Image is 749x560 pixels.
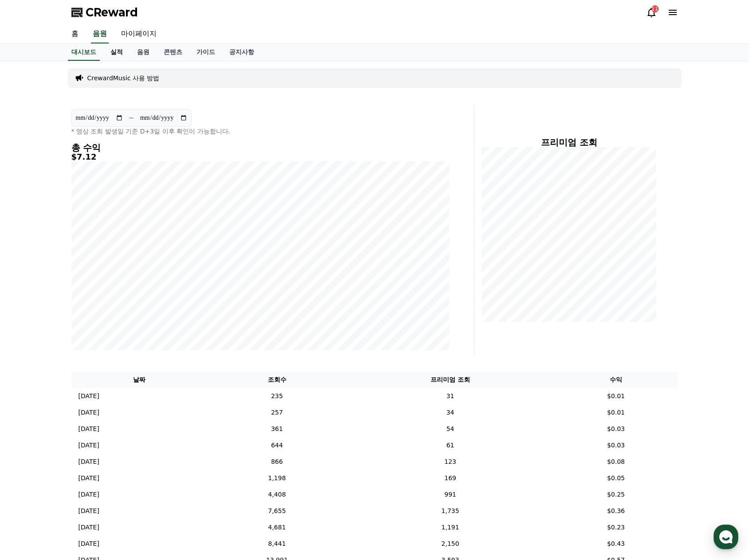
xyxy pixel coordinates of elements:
span: 설정 [137,294,148,302]
p: * 영상 조회 발생일 기준 D+3일 이후 확인이 가능합니다. [71,127,449,136]
td: $0.23 [554,519,678,536]
p: [DATE] [78,457,99,466]
td: $0.05 [554,470,678,486]
td: 8,441 [208,536,347,552]
a: 콘텐츠 [157,44,189,61]
span: CReward [86,5,138,20]
p: [DATE] [78,408,99,417]
a: 음원 [130,44,157,61]
span: 대화 [81,295,92,302]
td: 61 [346,437,554,454]
td: $0.25 [554,486,678,503]
p: [DATE] [78,474,99,483]
a: 가이드 [189,44,222,61]
a: 마이페이지 [114,25,164,43]
td: $0.03 [554,437,678,454]
p: ~ [129,113,134,123]
th: 수익 [554,372,678,388]
td: 1,191 [346,519,554,536]
td: 866 [208,454,347,470]
p: [DATE] [78,441,99,450]
a: 홈 [3,281,59,303]
td: $0.03 [554,421,678,437]
p: [DATE] [78,424,99,434]
td: 2,150 [346,536,554,552]
td: $0.01 [554,388,678,404]
a: CReward [71,5,138,20]
a: 공지사항 [222,44,261,61]
td: 34 [346,404,554,421]
td: 169 [346,470,554,486]
p: [DATE] [78,392,99,401]
td: 1,735 [346,503,554,519]
p: [DATE] [78,539,99,548]
span: 홈 [28,294,33,302]
a: 실적 [103,44,130,61]
td: 644 [208,437,347,454]
td: 4,681 [208,519,347,536]
th: 프리미엄 조회 [346,372,554,388]
th: 조회수 [208,372,347,388]
td: $0.08 [554,454,678,470]
div: 11 [651,5,659,12]
td: 7,655 [208,503,347,519]
p: [DATE] [78,523,99,532]
td: $0.43 [554,536,678,552]
td: 4,408 [208,486,347,503]
a: 설정 [114,281,170,303]
td: $0.01 [554,404,678,421]
td: 1,198 [208,470,347,486]
a: 홈 [64,25,86,43]
h4: 총 수익 [71,143,449,153]
td: 257 [208,404,347,421]
td: 54 [346,421,554,437]
td: 123 [346,454,554,470]
p: [DATE] [78,506,99,516]
a: 11 [646,7,657,18]
a: CrewardMusic 사용 방법 [87,74,160,82]
h5: $7.12 [71,153,449,161]
a: 음원 [91,25,109,43]
td: $0.36 [554,503,678,519]
th: 날짜 [71,372,208,388]
h4: 프리미엄 조회 [482,137,657,147]
td: 991 [346,486,554,503]
td: 235 [208,388,347,404]
p: [DATE] [78,490,99,499]
a: 대화 [59,281,114,303]
td: 31 [346,388,554,404]
a: 대시보드 [68,44,100,61]
td: 361 [208,421,347,437]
